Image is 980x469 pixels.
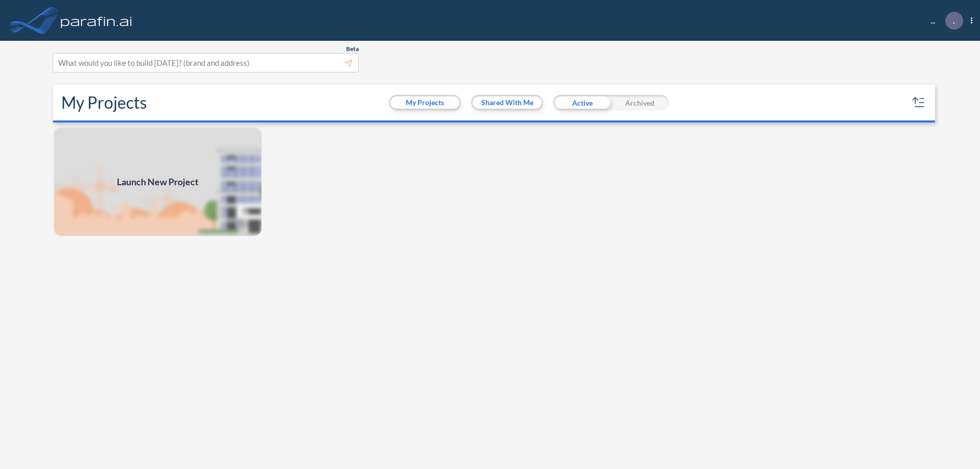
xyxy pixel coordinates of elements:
[53,127,262,237] a: Launch New Project
[915,12,972,30] div: ...
[953,16,955,25] p: .
[53,127,262,237] img: add
[553,95,611,110] div: Active
[611,95,669,110] div: Archived
[390,96,459,109] button: My Projects
[59,10,134,31] img: logo
[911,94,927,111] button: sort
[473,96,542,109] button: Shared With Me
[346,45,359,53] span: Beta
[61,93,147,112] h2: My Projects
[117,175,199,189] span: Launch New Project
